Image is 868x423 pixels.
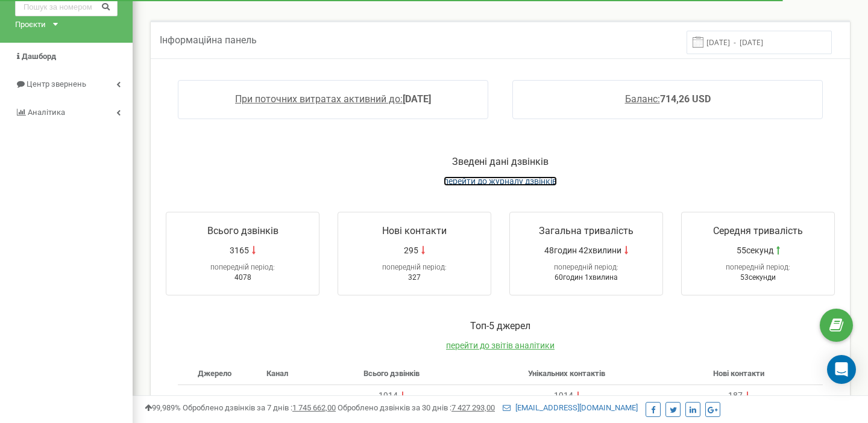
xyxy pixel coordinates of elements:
[22,52,56,61] span: Дашборд
[379,390,398,402] div: 1914
[160,34,257,46] span: Інформаційна панель
[28,108,65,117] span: Аналiтика
[827,355,856,384] div: Open Intercom Messenger
[404,244,418,256] span: 295
[539,225,634,236] span: Загальна тривалість
[544,244,621,256] span: 48годин 42хвилини
[528,369,605,378] span: Унікальних контактів
[183,403,336,412] span: Оброблено дзвінків за 7 днів :
[625,93,660,105] span: Баланс:
[230,244,249,256] span: 3165
[728,390,743,402] div: 187
[207,225,278,236] span: Всього дзвінків
[266,369,288,378] span: Канал
[444,176,557,186] a: перейти до журналу дзвінків
[740,273,776,282] span: 53секунди
[210,263,275,271] span: попередній період:
[382,263,447,271] span: попередній період:
[235,93,431,105] a: При поточних витратах активний до:[DATE]
[726,263,790,271] span: попередній період:
[737,244,773,256] span: 55секунд
[292,403,336,412] u: 1 745 662,00
[452,156,549,167] span: Зведені дані дзвінків
[446,341,555,350] a: перейти до звітів аналітики
[503,403,638,412] a: [EMAIL_ADDRESS][DOMAIN_NAME]
[338,403,495,412] span: Оброблено дзвінків за 30 днів :
[234,273,251,282] span: 4078
[15,19,46,31] div: Проєкти
[27,79,86,88] span: Центр звернень
[235,93,403,105] span: При поточних витратах активний до:
[555,273,618,282] span: 60годин 1хвилина
[554,390,573,402] div: 1914
[145,403,181,412] span: 99,989%
[713,369,764,378] span: Нові контакти
[382,225,447,236] span: Нові контакти
[451,403,495,412] u: 7 427 293,00
[625,93,711,105] a: Баланс:714,26 USD
[198,369,231,378] span: Джерело
[470,320,530,332] span: Toп-5 джерел
[713,225,803,236] span: Середня тривалість
[408,273,421,282] span: 327
[363,369,420,378] span: Всього дзвінків
[554,263,618,271] span: попередній період:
